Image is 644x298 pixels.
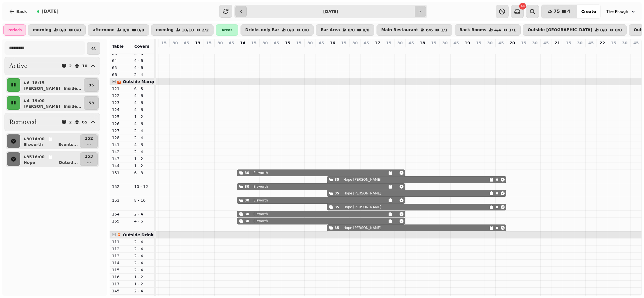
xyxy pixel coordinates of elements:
p: 2 - 4 [134,135,152,141]
p: 45 [319,40,324,46]
p: 45 [453,40,459,46]
p: 2 - 4 [134,246,152,252]
p: 154 [112,211,130,217]
span: 🎪 Outside Marquee [117,79,161,84]
div: 35 [334,226,339,230]
p: 4 - 6 [134,121,152,127]
p: 30 [262,40,268,46]
p: 116 [112,274,130,280]
h2: Active [9,62,27,70]
p: 64 [112,58,130,63]
p: 65 [82,120,87,124]
p: 124 [112,107,130,113]
button: Back Rooms4/41/1 [455,24,521,36]
p: 0 [544,47,548,52]
p: [PERSON_NAME] [24,86,60,91]
p: 0 / 0 [59,28,66,32]
p: 2 - 4 [134,260,152,266]
p: 4 - 6 [134,100,152,106]
p: 141 [112,142,130,148]
p: 0 / 0 [615,28,622,32]
p: 152 [112,184,130,189]
p: 21 [555,40,560,46]
p: 2 - 4 [134,239,152,245]
p: evening [156,28,174,32]
button: 618:15[PERSON_NAME]Inside... [21,78,83,92]
p: Elsworth [253,198,268,203]
p: 127 [112,128,130,134]
p: 0 [308,47,312,52]
p: 16 [330,40,335,46]
p: 0 [285,47,290,52]
p: 15 [611,40,616,46]
p: 144 [112,163,130,169]
button: Back [4,5,31,18]
p: 0 [611,47,616,52]
p: 0 [476,47,481,52]
button: 153... [80,152,98,166]
p: 22 [600,40,605,46]
p: 0 [184,47,189,52]
p: 15 [476,40,481,46]
p: 0 / 0 [137,28,144,32]
p: 0 [589,47,593,52]
button: 754 [541,5,577,18]
p: 2 - 4 [134,128,152,134]
p: 0 [386,47,391,52]
p: 1 / 1 [441,28,448,32]
p: Elsworth [253,212,268,216]
p: 0 [251,47,256,52]
p: 0 / 0 [302,28,309,32]
p: 53 [89,100,94,106]
p: 2 - 4 [134,253,152,259]
p: 30 [397,40,403,46]
p: 2 - 4 [134,288,152,294]
div: 30 [244,198,249,203]
p: 1 - 2 [134,156,152,162]
p: [PERSON_NAME] [24,104,60,109]
p: 30 [532,40,538,46]
p: 0 [229,47,233,52]
p: 0 [274,47,278,52]
p: 45 [633,40,639,46]
p: ... [85,141,93,147]
div: 35 [334,205,339,209]
p: 125 [112,114,130,120]
p: 1 / 1 [509,28,516,32]
p: 6 - 8 [134,170,152,176]
button: Active210 [4,57,100,75]
p: 15 [386,40,391,46]
p: 30 [352,40,358,46]
p: Outsid ... [59,160,78,165]
p: 4 [26,98,30,104]
p: 66 [112,72,130,77]
p: 18:15 [32,80,45,86]
button: 53 [84,96,99,110]
p: 4 - 6 [134,142,152,148]
p: 4 - 6 [134,107,152,113]
p: 15 [566,40,571,46]
p: 14:00 [32,136,45,142]
p: 143 [112,156,130,162]
p: 0 [409,47,413,52]
p: 4 - 6 [134,65,152,70]
p: 0 / 0 [348,28,355,32]
p: 153 [112,198,130,203]
p: 0 [398,47,402,52]
p: 30 [173,40,178,46]
p: 45 [409,40,414,46]
div: 30 [244,212,249,216]
p: Bar Area [321,28,340,32]
button: 3014:00ElsworthEvents... [21,134,79,148]
p: 0 [499,47,503,52]
p: 0 [375,47,380,52]
p: afternoon [93,28,115,32]
span: Back [16,10,27,13]
p: 0 [162,47,166,52]
p: 155 [112,218,130,224]
button: 152... [80,134,98,148]
p: 0 [622,47,627,52]
p: 126 [112,121,130,127]
span: [DATE] [42,9,59,14]
span: Table [112,44,124,49]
